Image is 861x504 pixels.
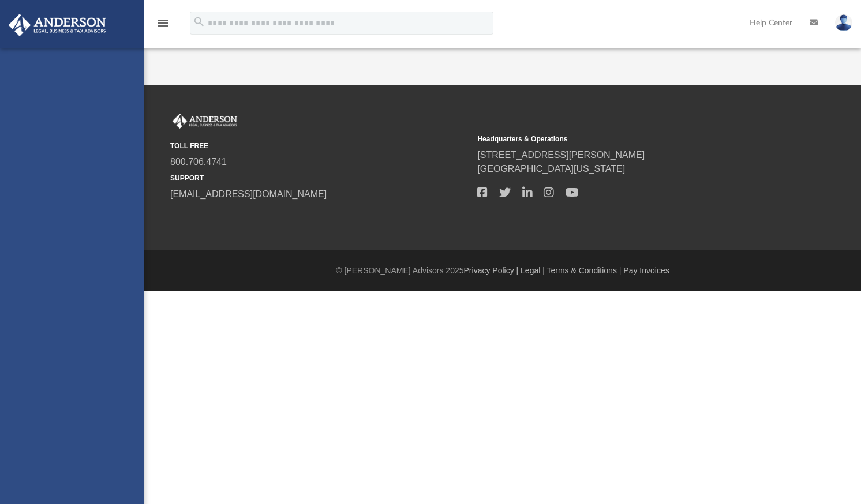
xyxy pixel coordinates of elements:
small: SUPPORT [170,173,469,183]
i: search [193,16,205,28]
a: Pay Invoices [623,266,669,275]
a: [GEOGRAPHIC_DATA][US_STATE] [477,164,625,174]
a: menu [156,22,170,30]
small: Headquarters & Operations [477,134,776,144]
a: Legal | [521,266,545,275]
a: 800.706.4741 [170,157,227,167]
a: Terms & Conditions | [547,266,622,275]
div: © [PERSON_NAME] Advisors 2025 [144,265,861,277]
a: [EMAIL_ADDRESS][DOMAIN_NAME] [170,189,327,199]
i: menu [156,16,170,30]
a: [STREET_ADDRESS][PERSON_NAME] [477,150,645,160]
small: TOLL FREE [170,141,469,151]
img: Anderson Advisors Platinum Portal [5,14,110,36]
img: User Pic [835,14,852,31]
img: Anderson Advisors Platinum Portal [170,114,239,129]
a: Privacy Policy | [464,266,519,275]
